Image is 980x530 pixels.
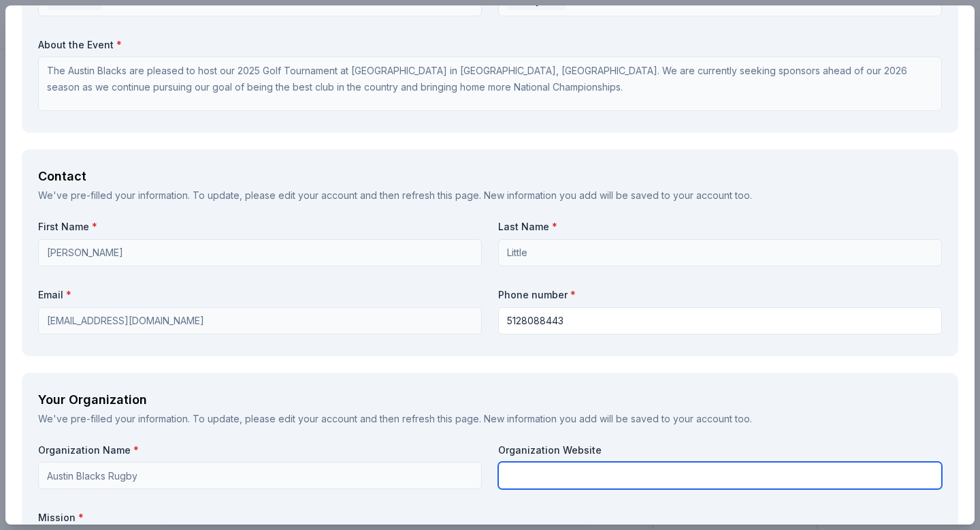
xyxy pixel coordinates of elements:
[498,220,942,234] label: Last Name
[38,57,942,111] textarea: The Austin Blacks are pleased to host our 2025 Golf Tournament at [GEOGRAPHIC_DATA] in [GEOGRAPHI...
[278,413,357,424] a: edit your account
[278,189,357,201] a: edit your account
[38,389,942,411] div: Your Organization
[38,220,482,234] label: First Name
[38,166,942,187] div: Contact
[38,511,942,525] label: Mission
[38,411,942,427] div: We've pre-filled your information. To update, please and then refresh this page. New information ...
[38,38,942,52] label: About the Event
[38,187,942,204] div: We've pre-filled your information. To update, please and then refresh this page. New information ...
[498,443,942,457] label: Organization Website
[38,443,482,457] label: Organization Name
[38,288,482,302] label: Email
[498,288,942,302] label: Phone number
